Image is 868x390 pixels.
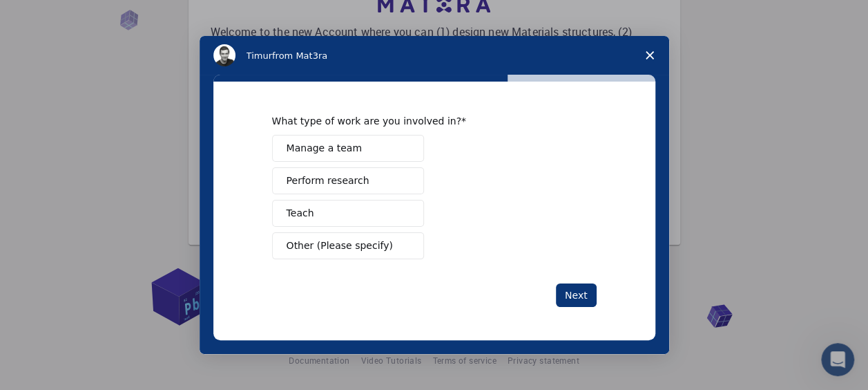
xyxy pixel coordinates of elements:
button: Next [556,284,597,307]
button: Perform research [272,167,424,194]
button: Other (Please specify) [272,232,424,259]
div: What type of work are you involved in? [272,115,576,127]
span: Manage a team [287,141,362,156]
span: Support [28,10,77,22]
span: Perform research [287,174,369,188]
button: Manage a team [272,135,424,162]
button: Teach [272,200,424,227]
span: Timur [247,50,272,61]
span: from Mat3ra [272,50,327,61]
span: Teach [287,206,314,221]
span: Close survey [630,36,669,75]
img: Profile image for Timur [213,44,235,66]
span: Other (Please specify) [287,239,393,253]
